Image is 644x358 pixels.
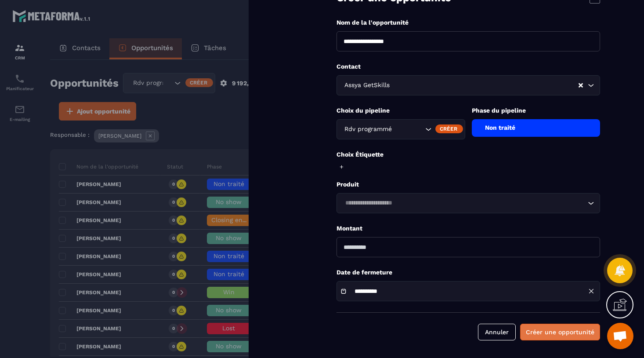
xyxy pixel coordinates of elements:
[336,62,600,71] p: Contact
[336,150,600,159] p: Choix Étiquette
[520,324,600,340] button: Créer une opportunité
[336,18,600,27] p: Nom de la l'opportunité
[607,323,633,349] a: Ouvrir le chat
[336,180,600,189] p: Produit
[391,80,578,90] input: Search for option
[394,124,423,134] input: Search for option
[472,106,601,115] p: Phase du pipeline
[336,75,600,95] div: Search for option
[342,80,391,90] span: Assya GetSkills
[336,268,600,277] p: Date de fermeture
[336,193,600,213] div: Search for option
[342,124,394,134] span: Rdv programmé
[336,119,465,139] div: Search for option
[478,324,516,340] button: Annuler
[336,224,600,233] p: Montant
[342,198,586,208] input: Search for option
[435,124,463,133] div: Créer
[579,82,583,89] button: Clear Selected
[336,106,465,115] p: Choix du pipeline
